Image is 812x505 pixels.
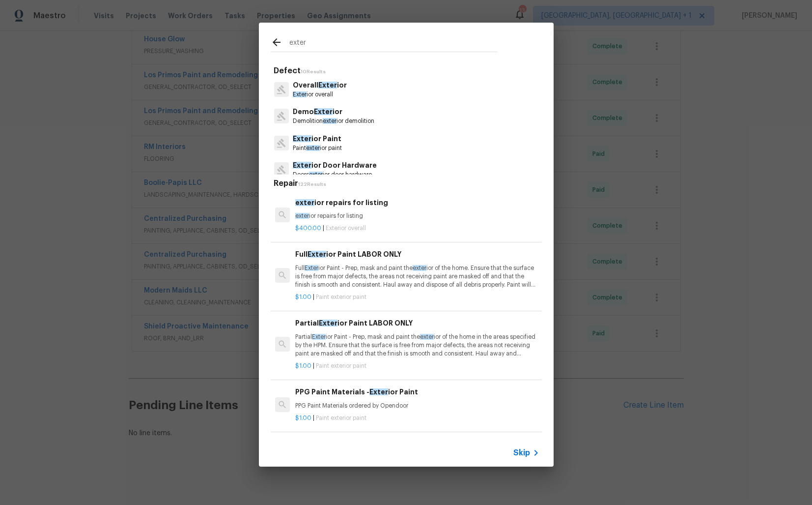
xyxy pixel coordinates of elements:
span: Exter [312,334,326,340]
span: Paint exterior paint [316,294,366,300]
span: 10 Results [301,69,326,74]
p: ior Paint [293,134,342,144]
h6: Full ior Paint LABOR ONLY [295,249,539,260]
span: Exter [305,265,318,271]
span: Skip [513,448,530,458]
span: Exter [314,108,333,115]
p: ior Door Hardware [293,160,377,171]
span: Exter [319,320,337,327]
span: exter [295,213,309,219]
span: exter [420,334,434,340]
span: Exter [293,135,311,142]
span: $400.00 [295,225,321,231]
span: exter [323,118,336,124]
span: Exter [318,82,337,89]
h5: Defect [274,66,542,76]
span: $1.00 [295,294,311,300]
span: exter [309,172,323,178]
span: exter [295,199,314,206]
p: ior overall [293,90,347,99]
h6: Partial ior Paint LABOR ONLY [295,318,539,328]
p: Full ior Paint - Prep, mask and paint the ior of the home. Ensure that the surface is free from m... [295,264,539,289]
span: Exter [308,251,326,258]
p: | [295,362,539,370]
p: | [295,414,539,422]
p: | [295,293,539,301]
span: 122 Results [298,182,326,187]
span: Exter [293,162,311,169]
p: Demo ior [293,107,374,117]
span: Exter [293,91,307,97]
p: Overall ior [293,80,347,90]
span: Exterior overall [326,225,366,231]
h5: Repair [274,178,542,189]
p: Partial ior Paint - Prep, mask and paint the ior of the home in the areas specified by the HPM. E... [295,333,539,358]
span: $1.00 [295,363,311,369]
span: Exter [369,388,388,395]
span: Paint exterior paint [316,363,366,369]
input: Search issues or repairs [289,37,498,52]
p: Demolition ior demolition [293,117,374,125]
h6: PPG Paint Materials - ior Paint [295,386,539,397]
p: Doors ior door hardware [293,171,377,179]
span: $1.00 [295,415,311,421]
span: Paint exterior paint [316,415,366,421]
span: exter [413,265,426,271]
p: Paint ior paint [293,144,342,152]
p: | [295,224,539,233]
p: ior repairs for listing [295,212,539,220]
span: exter [306,145,320,151]
h6: ior repairs for listing [295,197,539,208]
p: PPG Paint Materials ordered by Opendoor [295,402,539,410]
